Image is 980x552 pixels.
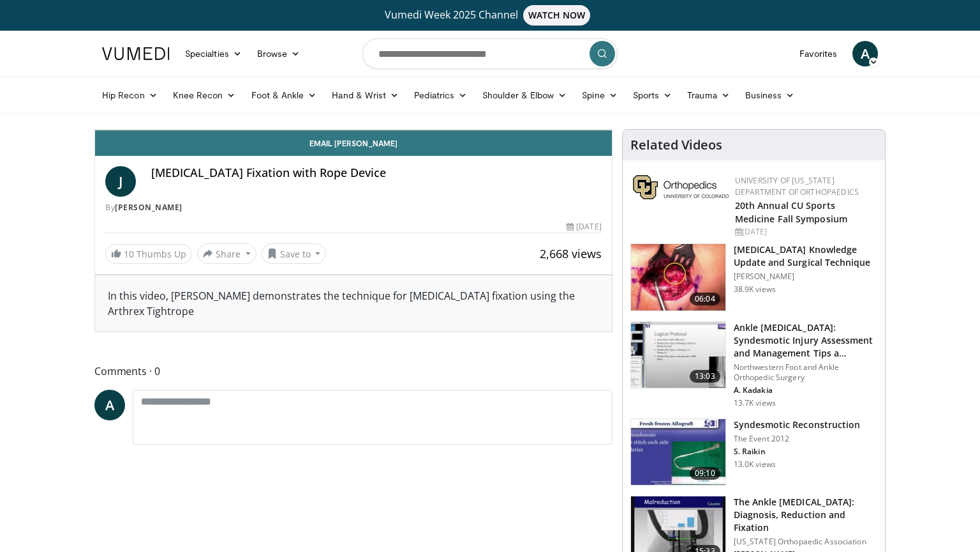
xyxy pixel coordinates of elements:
span: 13:03 [690,370,720,383]
a: Email [PERSON_NAME] [95,130,612,156]
p: [US_STATE] Orthopaedic Association [734,537,877,547]
button: Save to [262,243,327,264]
p: 13.7K views [734,398,776,408]
a: Foot & Ankle [244,82,325,108]
a: Pediatrics [406,82,475,108]
img: VuMedi Logo [102,47,170,60]
p: The Event 2012 [734,434,861,444]
a: Browse [249,41,308,66]
a: Favorites [792,41,845,66]
a: 10 Thumbs Up [105,244,192,264]
a: Vumedi Week 2025 ChannelWATCH NOW [104,5,876,26]
img: 476a2f31-7f3f-4e9d-9d33-f87c8a4a8783.150x105_q85_crop-smart_upscale.jpg [631,322,725,388]
p: Northwestern Foot and Ankle Orthopedic Surgery [734,362,877,383]
span: 2,668 views [540,246,602,261]
a: Business [738,82,803,108]
div: [DATE] [735,226,875,238]
a: 20th Annual CU Sports Medicine Fall Symposium [735,199,847,225]
a: 13:03 Ankle [MEDICAL_DATA]: Syndesmotic Injury Assessment and Management Tips a… Northwestern Foo... [630,321,877,408]
h3: [MEDICAL_DATA] Knowledge Update and Surgical Technique [734,243,877,269]
a: 09:10 Syndesmotic Reconstruction The Event 2012 S. Raikin 13.0K views [630,418,877,486]
p: [PERSON_NAME] [734,272,877,282]
input: Search topics, interventions [362,38,618,69]
p: A. Kadakia [734,385,877,395]
img: -TiYc6krEQGNAzh34xMDoxOmtxOwKG7D_1.150x105_q85_crop-smart_upscale.jpg [631,419,725,486]
a: Hip Recon [94,82,165,108]
h4: Related Videos [630,137,722,153]
a: Shoulder & Elbow [475,82,574,108]
a: [PERSON_NAME] [115,202,182,213]
a: Sports [625,82,680,108]
a: Specialties [177,41,249,66]
a: 06:04 [MEDICAL_DATA] Knowledge Update and Surgical Technique [PERSON_NAME] 38.9K views [630,243,877,311]
div: In this video, [PERSON_NAME] demonstrates the technique for [MEDICAL_DATA] fixation using the Art... [108,288,599,319]
img: XzOTlMlQSGUnbGTX4xMDoxOjBzMTt2bJ.150x105_q85_crop-smart_upscale.jpg [631,244,725,310]
h3: The Ankle [MEDICAL_DATA]: Diagnosis, Reduction and Fixation [734,496,877,534]
span: 09:10 [690,467,720,480]
a: Spine [574,82,625,108]
p: S. Raikin [734,447,861,457]
span: 10 [124,248,134,260]
button: Share [197,243,256,264]
a: Knee Recon [165,82,244,108]
div: [DATE] [567,221,601,233]
h3: Syndesmotic Reconstruction [734,418,861,431]
p: 13.0K views [734,459,776,470]
img: 355603a8-37da-49b6-856f-e00d7e9307d3.png.150x105_q85_autocrop_double_scale_upscale_version-0.2.png [633,175,729,199]
a: University of [US_STATE] Department of Orthopaedics [735,175,859,197]
span: Comments 0 [94,363,612,379]
a: A [94,390,125,420]
h3: Ankle [MEDICAL_DATA]: Syndesmotic Injury Assessment and Management Tips a… [734,321,877,360]
span: WATCH NOW [523,5,591,26]
span: 06:04 [690,293,720,305]
h4: [MEDICAL_DATA] Fixation with Rope Device [151,166,602,180]
p: 38.9K views [734,284,776,295]
a: J [105,166,136,197]
a: A [852,41,878,66]
a: Trauma [679,82,738,108]
a: Hand & Wrist [324,82,406,108]
div: By [105,202,602,213]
